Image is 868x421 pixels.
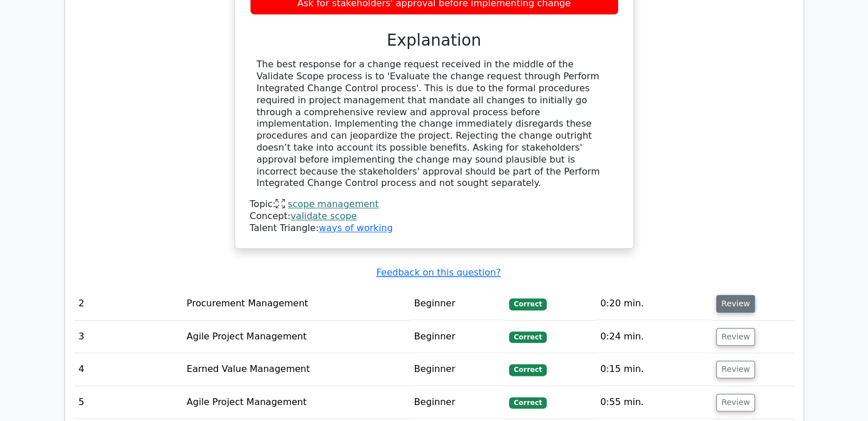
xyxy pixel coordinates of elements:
span: Correct [509,364,546,375]
button: Review [716,361,755,378]
td: Beginner [410,321,505,353]
td: Beginner [410,386,505,419]
td: 5 [74,386,183,419]
button: Review [716,394,755,411]
button: Review [716,328,755,346]
a: Feedback on this question? [376,267,500,278]
div: The best response for a change request received in the middle of the Validate Scope process is to... [257,59,612,189]
td: 4 [74,353,183,386]
a: ways of working [318,222,393,233]
td: 0:24 min. [596,321,712,353]
h3: Explanation [257,31,612,50]
span: Correct [509,331,546,343]
td: Agile Project Management [182,321,409,353]
td: 0:20 min. [596,288,712,320]
a: validate scope [290,211,357,221]
a: scope management [288,199,378,209]
td: Procurement Management [182,288,409,320]
td: 0:15 min. [596,353,712,386]
td: 0:55 min. [596,386,712,419]
span: Correct [509,298,546,310]
td: Beginner [410,353,505,386]
td: 3 [74,321,183,353]
button: Review [716,295,755,313]
td: 2 [74,288,183,320]
td: Earned Value Management [182,353,409,386]
span: Correct [509,397,546,408]
td: Beginner [410,288,505,320]
div: Concept: [250,211,619,222]
div: Talent Triangle: [250,199,619,234]
div: Topic: [250,199,619,211]
td: Agile Project Management [182,386,409,419]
